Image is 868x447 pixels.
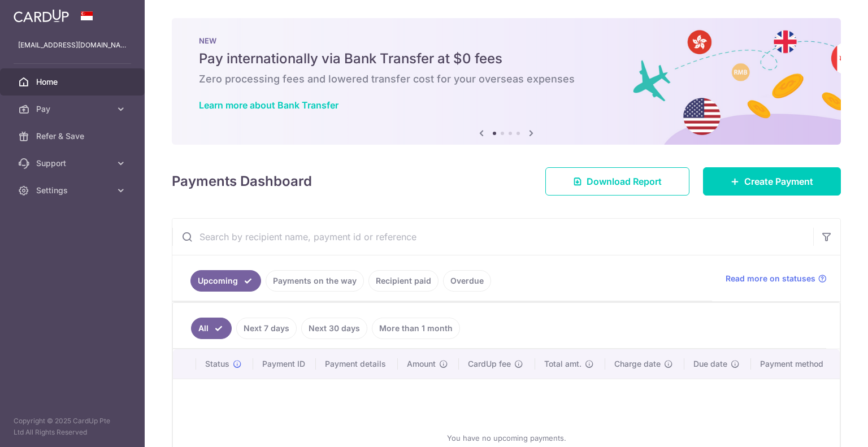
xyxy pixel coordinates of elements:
span: Charge date [614,358,661,370]
h6: Zero processing fees and lowered transfer cost for your overseas expenses [199,72,814,86]
span: Download Report [587,175,662,188]
h5: Pay internationally via Bank Transfer at $0 fees [199,50,814,68]
a: Payments on the way [266,270,364,292]
a: Next 7 days [236,318,297,339]
a: Recipient paid [368,270,439,292]
a: Read more on statuses [726,273,827,284]
a: All [191,318,232,339]
p: NEW [199,36,814,45]
img: CardUp [14,9,69,23]
h4: Payments Dashboard [172,171,312,192]
span: Status [205,358,229,370]
span: Amount [407,358,436,370]
img: Bank transfer banner [172,18,841,145]
th: Payment ID [253,349,316,379]
p: [EMAIL_ADDRESS][DOMAIN_NAME] [18,40,127,51]
span: Read more on statuses [726,273,815,284]
th: Payment method [751,349,840,379]
span: Support [36,158,111,169]
a: More than 1 month [372,318,460,339]
span: Refer & Save [36,131,111,142]
input: Search by recipient name, payment id or reference [172,219,813,255]
span: Pay [36,103,111,115]
a: Create Payment [703,167,841,196]
a: Download Report [545,167,689,196]
a: Upcoming [190,270,261,292]
span: Settings [36,185,111,196]
span: Create Payment [744,175,813,188]
a: Overdue [443,270,491,292]
a: Learn more about Bank Transfer [199,99,338,111]
a: Next 30 days [301,318,367,339]
span: Help [25,8,49,18]
span: Due date [693,358,727,370]
th: Payment details [316,349,398,379]
span: CardUp fee [468,358,511,370]
span: Home [36,76,111,88]
span: Total amt. [544,358,581,370]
